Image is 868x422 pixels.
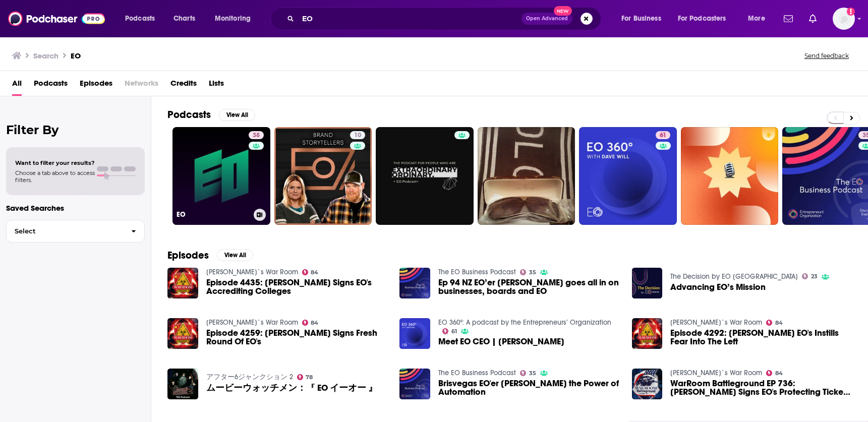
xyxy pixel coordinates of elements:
[522,13,572,25] button: Open AdvancedNew
[670,283,766,291] a: Advancing EO’s Mission
[671,11,741,27] button: open menu
[833,8,855,30] img: User Profile
[253,131,260,141] span: 38
[670,329,852,346] span: Episode 4292: [PERSON_NAME] EO's Instills Fear Into The Left
[206,268,298,276] a: Bannon`s War Room
[656,131,670,139] a: 61
[438,278,620,295] a: Ep 94 NZ EO’er Stuart Chrisp goes all in on businesses, boards and EO
[529,371,536,376] span: 35
[660,131,666,141] span: 61
[306,375,313,380] span: 78
[438,337,564,346] span: Meet EO CEO | [PERSON_NAME]
[172,127,270,225] a: 38EO
[249,131,264,139] a: 38
[33,51,59,61] h3: Search
[125,75,158,96] span: Networks
[206,329,388,346] span: Episode 4259: [PERSON_NAME] Signs Fresh Round Of EO's
[438,268,516,276] a: The EO Business Podcast
[847,8,855,16] svg: Add a profile image
[6,203,145,213] p: Saved Searches
[833,8,855,30] button: Show profile menu
[274,127,372,225] a: 10
[7,228,123,234] span: Select
[280,7,611,30] div: Search podcasts, credits, & more...
[632,268,663,298] img: Advancing EO’s Mission
[167,268,198,298] img: Episode 4435: Trump Signs EO's Accrediting Colleges
[167,11,201,27] a: Charts
[632,369,663,399] img: WarRoom Battleground EP 736: Trump Signs EO's Protecting Ticket Sales
[554,6,572,16] span: New
[206,384,377,392] a: ムービーウォッチメン：『 EO イーオー 』
[167,108,211,121] h2: Podcasts
[298,11,522,27] input: Search podcasts, credits, & more...
[302,320,319,326] a: 84
[438,379,620,396] a: Brisvegas EO'er Tristram Morgan the Power of Automation
[780,10,797,27] a: Show notifications dropdown
[775,371,783,376] span: 84
[632,318,663,349] a: Episode 4292: Trump's EO's Instills Fear Into The Left
[71,51,81,61] h3: EO
[670,318,762,327] a: Bannon`s War Room
[438,369,516,377] a: The EO Business Podcast
[15,159,95,166] span: Want to filter your results?
[529,270,536,275] span: 35
[438,337,564,346] a: Meet EO CEO | Carrie Santos
[8,9,105,28] a: Podchaser - Follow, Share and Rate Podcasts
[766,320,783,326] a: 84
[170,75,197,96] a: Credits
[670,379,852,396] a: WarRoom Battleground EP 736: Trump Signs EO's Protecting Ticket Sales
[399,318,430,349] img: Meet EO CEO | Carrie Santos
[670,329,852,346] a: Episode 4292: Trump's EO's Instills Fear Into The Left
[125,12,155,26] span: Podcasts
[302,269,319,275] a: 84
[118,11,168,27] button: open menu
[802,273,818,279] a: 23
[520,370,536,376] a: 35
[219,109,255,121] button: View All
[208,11,264,27] button: open menu
[748,12,765,26] span: More
[399,369,430,399] img: Brisvegas EO'er Tristram Morgan the Power of Automation
[520,269,536,275] a: 35
[209,75,224,96] span: Lists
[12,75,22,96] a: All
[34,75,68,96] a: Podcasts
[173,12,195,26] span: Charts
[311,270,318,275] span: 84
[15,169,95,184] span: Choose a tab above to access filters.
[833,8,855,30] span: Logged in as inkhouseNYC
[526,16,568,21] span: Open Advanced
[399,268,430,298] img: Ep 94 NZ EO’er Stuart Chrisp goes all in on businesses, boards and EO
[167,318,198,349] a: Episode 4259: Trump Signs Fresh Round Of EO's
[167,369,198,399] img: ムービーウォッチメン：『 EO イーオー 』
[442,328,457,334] a: 61
[217,249,253,261] button: View All
[801,51,852,60] button: Send feedback
[579,127,677,225] a: 61
[6,123,145,137] h2: Filter By
[670,272,798,281] a: The Decision by EO Nashville
[766,370,783,376] a: 84
[177,210,250,219] h3: EO
[805,10,821,27] a: Show notifications dropdown
[297,374,313,380] a: 78
[215,12,251,26] span: Monitoring
[206,373,293,381] a: アフター6ジャンクション 2
[80,75,112,96] a: Episodes
[811,274,818,279] span: 23
[206,278,388,295] span: Episode 4435: [PERSON_NAME] Signs EO's Accrediting Colleges
[670,369,762,377] a: Bannon`s War Room
[670,379,852,396] span: WarRoom Battleground EP 736: [PERSON_NAME] Signs EO's Protecting Ticket Sales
